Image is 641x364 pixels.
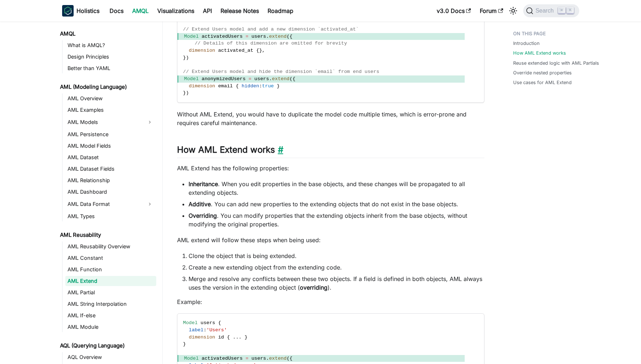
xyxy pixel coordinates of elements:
[239,335,242,340] span: .
[189,263,484,272] li: Create a new extending object from the extending code.
[218,83,233,89] span: email
[567,7,574,14] kbd: K
[65,164,156,174] a: AML Dataset Fields
[201,76,245,82] span: anonymizedUsers
[186,55,189,60] span: )
[233,335,236,340] span: .
[128,5,153,17] a: AMQL
[65,241,156,252] a: AML Reusability Overview
[266,34,269,39] span: .
[533,8,558,14] span: Search
[65,141,156,151] a: AML Model Fields
[259,48,262,53] span: }
[189,180,218,188] strong: Inheritance
[143,116,156,128] button: Expand sidebar category 'AML Models'
[65,287,156,298] a: AML Partial
[199,5,216,17] a: API
[292,76,295,82] span: {
[218,335,224,340] span: id
[513,69,572,76] a: Override nested properties
[218,320,221,326] span: {
[266,356,269,361] span: .
[62,5,74,17] img: Holistics
[236,335,238,340] span: .
[558,7,565,14] kbd: ⌘
[183,320,198,326] span: Model
[248,76,251,82] span: =
[269,34,287,39] span: extend
[206,327,227,333] span: 'Users'
[58,29,156,39] a: AMQL
[242,83,259,89] span: hidden
[195,41,347,46] span: // Details of this dimension are omitted for brevity
[65,352,156,362] a: AQL Overview
[204,327,206,333] span: :
[513,40,540,47] a: Introduction
[189,211,484,229] li: . You can modify properties that the extending objects inherit from the base objects, without mod...
[183,341,186,347] span: }
[65,187,156,197] a: AML Dashboard
[263,5,298,17] a: Roadmap
[259,83,262,89] span: :
[65,116,143,128] a: AML Models
[227,335,230,340] span: {
[200,320,215,326] span: users
[287,34,289,39] span: (
[65,299,156,309] a: AML String Interpolation
[65,211,156,221] a: AML Types
[189,180,484,197] li: . When you edit properties in the base objects, and these changes will be propagated to all exten...
[245,335,247,340] span: }
[177,144,484,158] h2: How AML Extend works
[189,201,211,208] strong: Additive
[189,200,484,208] li: . You can add new properties to the extending objects that do not exist in the base objects.
[201,356,242,361] span: activatedUsers
[189,252,484,260] li: Clone the object that is being extended.
[65,63,156,73] a: Better than YAML
[58,82,156,92] a: AML (Modeling Language)
[262,83,274,89] span: true
[189,275,484,292] li: Merge and resolve any conflicts between these two objects. If a field is defined in both objects,...
[183,69,380,74] span: // Extend Users model and hide the dimension `email` from end users
[177,298,484,306] p: Example:
[65,253,156,263] a: AML Constant
[58,341,156,351] a: AQL (Querying Language)
[58,230,156,240] a: AML Reusability
[272,76,289,82] span: extend
[218,48,253,53] span: activated_at
[269,356,287,361] span: extend
[300,284,328,291] strong: overriding
[254,76,269,82] span: users
[65,175,156,185] a: AML Relationship
[65,152,156,162] a: AML Dataset
[153,5,199,17] a: Visualizations
[65,40,156,50] a: What is AMQL?
[513,50,566,56] a: How AML Extend works
[186,90,189,96] span: )
[65,264,156,275] a: AML Function
[275,144,283,155] a: Direct link to How AML Extend works
[65,105,156,115] a: AML Examples
[236,83,238,89] span: {
[246,356,248,361] span: =
[432,5,475,17] a: v3.0 Docs
[76,6,99,15] b: Holistics
[65,129,156,139] a: AML Persistence
[287,356,289,361] span: (
[184,356,199,361] span: Model
[189,335,215,340] span: dimension
[277,83,280,89] span: }
[65,322,156,332] a: AML Module
[177,164,484,172] p: AML Extend has the following properties:
[177,110,484,127] p: Without AML Extend, you would have to duplicate the model code multiple times, which is error-pro...
[269,76,272,82] span: .
[513,60,599,66] a: Reuse extended logic with AML Partials
[65,93,156,103] a: AML Overview
[523,4,579,17] button: Search (Command+K)
[183,90,186,96] span: }
[105,5,128,17] a: Docs
[246,34,248,39] span: =
[262,48,265,53] span: ,
[183,27,359,32] span: // Extend Users model and add a new dimension `activated_at`
[289,76,292,82] span: (
[289,356,292,361] span: {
